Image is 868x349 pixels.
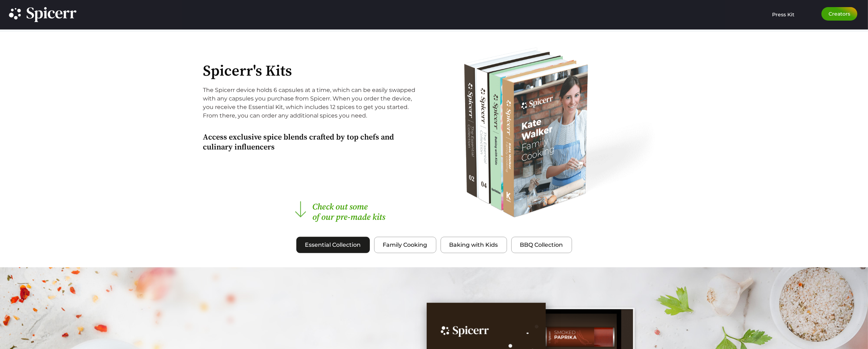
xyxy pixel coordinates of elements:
span: Press Kit [772,11,794,18]
h2: Check out some of our pre-made kits [312,202,392,223]
a: Press Kit [772,7,794,18]
a: Creators [821,7,857,21]
h2: Spicerr's Kits [203,64,424,79]
h2: Access exclusive spice blends crafted by top chefs and culinary influencers [203,132,424,153]
span: Baking with Kids [449,241,498,249]
span: Creators [829,11,850,16]
span: Family Cooking [383,241,427,249]
p: The Spicerr device holds 6 capsules at a time, which can be easily swapped with any capsules you ... [203,86,424,120]
span: Essential Collection [305,241,361,249]
img: A set of four cookbooks titled "Spicerr," featuring "Kate Walker Family Cooking," with a smiling ... [462,46,668,219]
span: BBQ Collection [520,241,563,249]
